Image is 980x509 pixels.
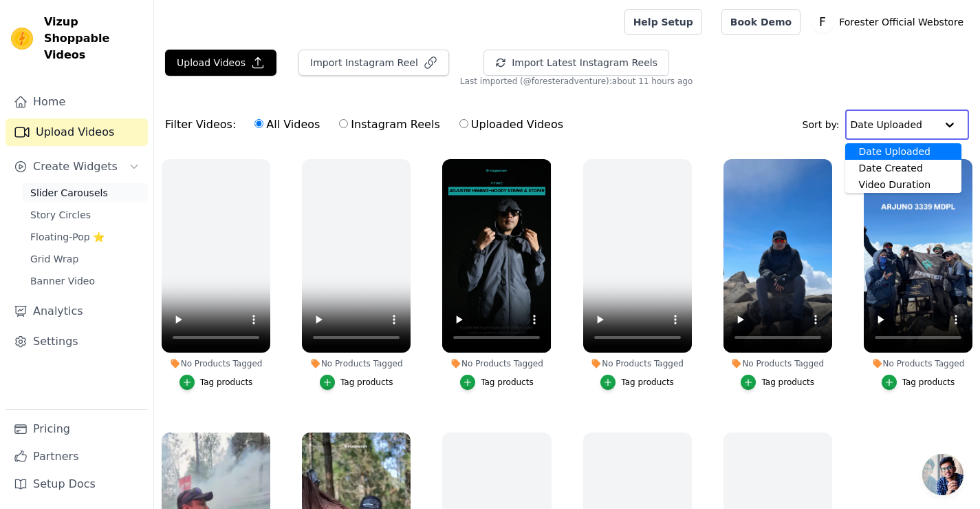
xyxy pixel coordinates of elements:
span: Vizup Shoppable Videos [44,14,142,63]
div: No Products Tagged [302,358,411,369]
span: Banner Video [30,274,95,288]
a: Pricing [6,415,148,443]
img: Vizup [11,28,33,50]
a: Analytics [6,298,148,325]
button: Tag products [741,375,814,390]
div: No Products Tagged [583,358,692,369]
div: No Products Tagged [864,358,972,369]
a: Partners [6,443,148,470]
a: Slider Carousels [22,183,148,202]
a: Book Demo [721,9,801,35]
button: Import Latest Instagram Reels [483,50,669,76]
button: Tag products [320,375,393,390]
div: Tag products [902,377,955,388]
a: Upload Videos [6,118,148,146]
button: Upload Videos [165,50,276,76]
span: Floating-Pop ⭐ [30,230,105,244]
button: Import Instagram Reel [298,50,449,76]
div: No Products Tagged [162,358,270,369]
button: Tag products [600,375,674,390]
a: Floating-Pop ⭐ [22,227,148,247]
div: Tag products [481,377,534,388]
div: Date Created [845,160,961,176]
a: Settings [6,328,148,355]
a: Story Circles [22,205,148,225]
span: Slider Carousels [30,186,108,200]
div: Date Uploaded [845,143,961,160]
span: Grid Wrap [30,252,78,266]
text: F [819,15,826,29]
div: Filter Videos: [165,109,571,141]
p: Forester Official Webstore [834,10,969,34]
div: No Products Tagged [723,358,832,369]
span: Create Widgets [33,158,118,175]
span: Last imported (@ foresteradventure ): about 11 hours ago [460,76,693,87]
a: Setup Docs [6,470,148,498]
input: All Videos [254,119,263,128]
div: Video Duration [845,176,961,193]
input: Uploaded Videos [459,119,468,128]
div: Tag products [340,377,393,388]
div: Tag products [761,377,814,388]
button: Create Widgets [6,153,148,180]
a: Obrolan terbuka [922,454,963,495]
label: Instagram Reels [338,116,440,134]
div: Tag products [200,377,253,388]
button: F Forester Official Webstore [812,10,969,34]
a: Banner Video [22,271,148,291]
a: Grid Wrap [22,249,148,269]
div: Tag products [621,377,674,388]
input: Instagram Reels [339,119,348,128]
a: Help Setup [624,9,702,35]
div: Sort by: [803,110,970,140]
span: Story Circles [30,208,91,222]
label: All Videos [254,116,320,134]
button: Tag products [882,375,955,390]
button: Tag products [179,375,253,390]
label: Uploaded Videos [459,116,564,134]
button: Tag products [460,375,534,390]
div: No Products Tagged [442,358,551,369]
a: Home [6,88,148,116]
